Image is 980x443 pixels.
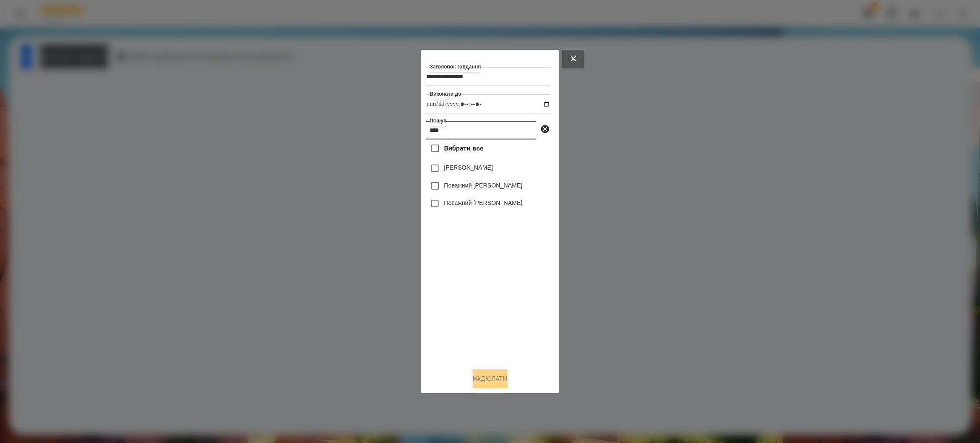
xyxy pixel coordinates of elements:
[430,89,462,99] label: Виконати до
[430,116,446,126] label: Пошук
[473,369,507,388] button: Надіслати
[444,199,523,207] label: Поважний [PERSON_NAME]
[444,143,484,153] span: Вибрати все
[430,62,481,72] label: Заголовок завдання
[444,163,493,172] label: [PERSON_NAME]
[444,181,523,190] label: Поважний [PERSON_NAME]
